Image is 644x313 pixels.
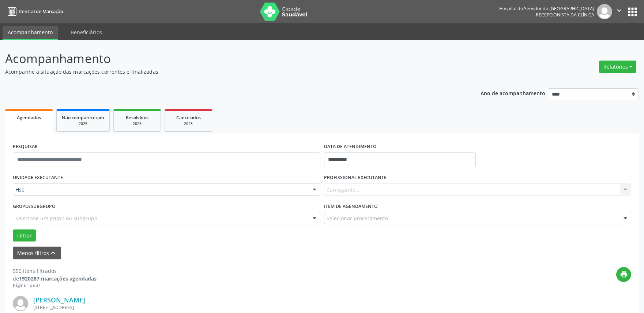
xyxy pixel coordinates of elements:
[17,115,41,121] span: Agendados
[13,229,36,242] button: Filtrar
[3,26,58,40] a: Acompanhamento
[170,121,207,127] div: 2025
[176,115,201,121] span: Cancelados
[626,5,639,18] button: apps
[126,115,148,121] span: Resolvidos
[62,121,104,127] div: 2025
[13,141,38,152] label: PESQUISAR
[599,61,636,73] button: Relatórios
[5,68,449,76] p: Acompanhe a situação das marcações correntes e finalizadas
[324,201,378,212] label: Item de agendamento
[499,5,594,12] div: Hospital do Servidor do [GEOGRAPHIC_DATA]
[13,282,97,289] div: Página 1 de 37
[612,4,626,19] button: 
[13,172,63,183] label: UNIDADE EXECUTANTE
[536,12,594,18] span: Recepcionista da clínica
[324,141,377,152] label: DATA DE ATENDIMENTO
[33,296,85,304] a: [PERSON_NAME]
[597,4,612,19] img: img
[13,275,97,282] div: de
[15,215,97,222] span: Selecione um grupo ou subgrupo
[5,5,63,18] a: Central de Marcação
[49,249,57,257] i: keyboard_arrow_up
[13,247,61,259] button: Menos filtroskeyboard_arrow_up
[119,121,155,127] div: 2025
[616,267,631,282] button: print
[620,270,628,278] i: print
[615,7,623,15] i: 
[324,172,387,183] label: PROFISSIONAL EXECUTANTE
[65,26,107,39] a: Beneficiários
[327,215,388,222] span: Selecionar procedimento
[5,50,449,68] p: Acompanhamento
[62,115,104,121] span: Não compareceram
[15,186,305,193] span: Hse
[19,275,97,282] strong: 1920287 marcações agendadas
[19,8,63,15] span: Central de Marcação
[13,296,28,311] img: img
[33,304,521,310] div: [STREET_ADDRESS]
[13,201,56,212] label: Grupo/Subgrupo
[13,267,97,275] div: 550 itens filtrados
[481,88,545,97] p: Ano de acompanhamento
